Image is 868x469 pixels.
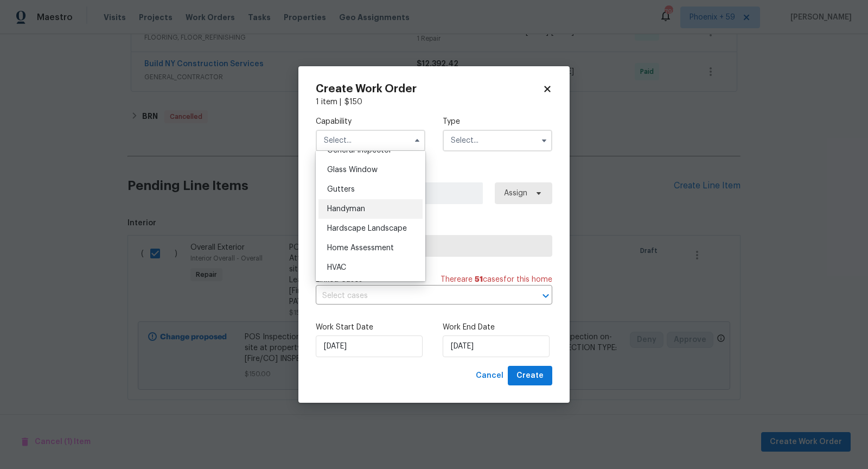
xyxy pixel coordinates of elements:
[475,276,483,283] span: 51
[316,288,522,305] input: Select cases
[471,366,508,386] button: Cancel
[538,288,553,303] button: Open
[476,369,503,383] span: Cancel
[327,205,365,213] span: Handyman
[316,169,552,180] label: Work Order Manager
[443,130,552,151] input: Select...
[316,322,425,333] label: Work Start Date
[327,186,355,193] span: Gutters
[508,366,552,386] button: Create
[316,335,423,357] input: M/D/YYYY
[504,188,527,199] span: Assign
[443,116,552,127] label: Type
[316,84,542,94] h2: Create Work Order
[443,322,552,333] label: Work End Date
[344,98,362,106] span: $ 150
[316,221,552,232] label: Trade Partner
[443,335,550,357] input: M/D/YYYY
[325,240,543,251] span: Select trade partner
[316,116,425,127] label: Capability
[327,166,378,174] span: Glass Window
[327,264,346,271] span: HVAC
[316,130,425,151] input: Select...
[316,97,552,107] div: 1 item |
[327,225,407,232] span: Hardscape Landscape
[411,134,424,147] button: Hide options
[538,134,551,147] button: Show options
[327,244,394,252] span: Home Assessment
[441,274,552,285] span: There are case s for this home
[516,369,544,383] span: Create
